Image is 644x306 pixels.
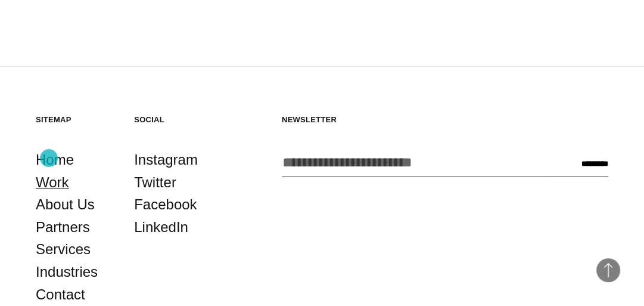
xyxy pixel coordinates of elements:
[282,115,608,125] h5: Newsletter
[36,261,98,283] a: Industries
[134,193,197,216] a: Facebook
[36,149,74,171] a: Home
[134,216,188,239] a: LinkedIn
[134,115,214,125] h5: Social
[596,258,620,282] button: Back to Top
[36,238,91,261] a: Services
[134,171,176,194] a: Twitter
[36,193,95,216] a: About Us
[36,115,116,125] h5: Sitemap
[36,171,69,194] a: Work
[134,149,198,171] a: Instagram
[36,283,85,306] a: Contact
[36,216,90,239] a: Partners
